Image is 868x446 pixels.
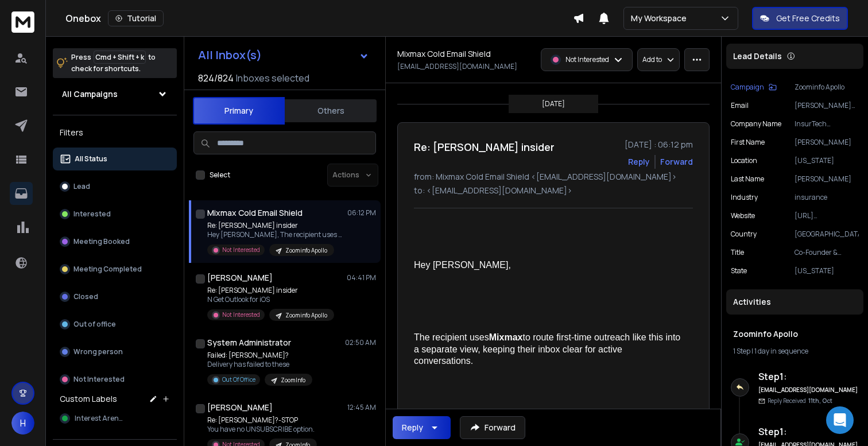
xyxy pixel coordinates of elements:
p: industry [731,193,758,202]
p: Wrong person [73,347,123,356]
p: [GEOGRAPHIC_DATA] [795,230,859,239]
p: You have no UNSUBSCRIBE option. [207,425,317,434]
p: [US_STATE] [795,156,859,165]
span: Cmd + Shift + k [94,51,146,64]
button: Lead [53,175,177,198]
p: Co-Founder & Managing Director [795,248,859,257]
p: [URL][DOMAIN_NAME] [795,211,859,220]
span: 11th, Oct [808,397,832,405]
button: H [11,412,34,435]
button: Closed [53,285,177,308]
h6: [EMAIL_ADDRESS][DOMAIN_NAME] [758,386,859,394]
button: Interest Arena [53,407,177,430]
p: Not Interested [73,375,125,384]
p: [EMAIL_ADDRESS][DOMAIN_NAME] [397,62,517,71]
p: Reply Received [768,397,832,405]
button: Not Interested [53,368,177,391]
button: Others [285,98,377,123]
h1: All Inbox(s) [198,49,262,61]
p: Not Interested [222,311,260,319]
h1: [PERSON_NAME] [207,272,273,284]
h1: Zoominfo Apollo [733,328,857,340]
p: Re: [PERSON_NAME] insider [207,286,334,295]
label: Select [210,170,230,180]
p: Interested [73,210,111,219]
h1: [PERSON_NAME] [207,402,273,413]
div: The recipient uses to route first-time outreach like this into a separate view, keeping their inb... [414,332,684,368]
button: Interested [53,203,177,226]
h1: Mixmax Cold Email Shield [397,48,491,60]
p: Zoominfo Apollo [795,83,859,92]
p: [PERSON_NAME][EMAIL_ADDRESS][DOMAIN_NAME] [795,101,859,110]
p: Re: [PERSON_NAME] insider [207,221,345,230]
button: All Campaigns [53,83,177,106]
p: ZoomInfo [281,376,305,385]
p: location [731,156,757,165]
h1: All Campaigns [62,88,118,100]
p: title [731,248,744,257]
button: All Status [53,148,177,170]
button: Forward [460,416,525,439]
p: 12:45 AM [347,403,376,412]
p: Campaign [731,83,764,92]
p: to: <[EMAIL_ADDRESS][DOMAIN_NAME]> [414,185,693,196]
p: Delivery has failed to these [207,360,312,369]
span: 824 / 824 [198,71,234,85]
h3: Inboxes selected [236,71,309,85]
p: Company Name [731,119,781,129]
p: Meeting Completed [73,265,142,274]
p: from: Mixmax Cold Email Shield <[EMAIL_ADDRESS][DOMAIN_NAME]> [414,171,693,183]
p: Country [731,230,757,239]
p: My Workspace [631,13,691,24]
p: Closed [73,292,98,301]
button: Meeting Completed [53,258,177,281]
p: 04:41 PM [347,273,376,282]
button: Tutorial [108,10,164,26]
p: Press to check for shortcuts. [71,52,156,75]
p: [US_STATE] [795,266,859,276]
p: Failed: [PERSON_NAME]? [207,351,312,360]
p: InsurTech [GEOGRAPHIC_DATA] [795,119,859,129]
h3: Filters [53,125,177,141]
h1: Mixmax Cold Email Shield [207,207,303,219]
p: First Name [731,138,765,147]
div: Open Intercom Messenger [826,406,854,434]
p: Out Of Office [222,375,255,384]
p: [DATE] [542,99,565,108]
div: Onebox [65,10,573,26]
p: Get Free Credits [776,13,840,24]
div: Hey [PERSON_NAME], [414,259,684,272]
div: Reply [402,422,423,433]
p: Not Interested [565,55,609,64]
p: Add to [642,55,662,64]
p: Last Name [731,174,764,184]
h1: Re: [PERSON_NAME] insider [414,139,555,155]
h3: Custom Labels [60,393,117,405]
p: Lead [73,182,90,191]
p: [PERSON_NAME] [795,138,859,147]
button: Get Free Credits [752,7,848,30]
p: website [731,211,755,220]
span: 1 day in sequence [754,346,808,356]
div: Activities [726,289,863,315]
p: Not Interested [222,246,260,254]
p: All Status [75,154,107,164]
span: Interest Arena [75,414,123,423]
p: insurance [795,193,859,202]
span: 1 Step [733,346,750,356]
div: Forward [660,156,693,168]
p: Zoominfo Apollo [285,311,327,320]
button: Wrong person [53,340,177,363]
button: Out of office [53,313,177,336]
p: Re: [PERSON_NAME]?-STOP [207,416,317,425]
button: Reply [393,416,451,439]
strong: Mixmax [489,332,523,342]
button: Primary [193,97,285,125]
p: Zoominfo Apollo [285,246,327,255]
button: Campaign [731,83,777,92]
h1: System Administrator [207,337,291,348]
h6: Step 1 : [758,425,859,439]
p: N Get Outlook for iOS [207,295,334,304]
